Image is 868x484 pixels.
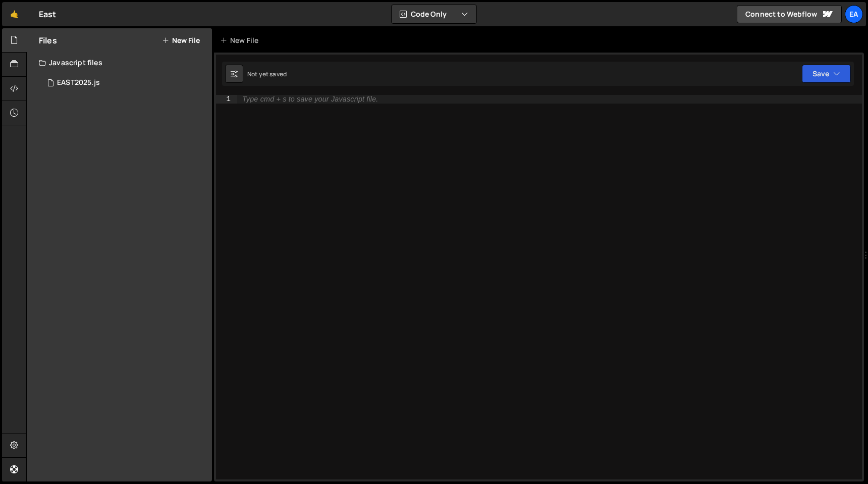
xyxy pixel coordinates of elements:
div: 1 [216,95,237,104]
button: New File [162,36,200,44]
div: Javascript files [27,53,212,73]
button: Save [802,65,851,83]
div: East [39,8,57,20]
a: Connect to Webflow [737,5,842,23]
div: EAST2025.js [57,78,100,87]
a: Ea [845,5,863,23]
button: Code Only [392,5,476,23]
h2: Files [39,35,57,46]
div: Not yet saved [247,70,287,78]
div: 16599/45142.js [39,73,212,93]
a: 🤙 [2,2,27,26]
div: New File [220,35,262,45]
div: Type cmd + s to save your Javascript file. [242,95,378,103]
